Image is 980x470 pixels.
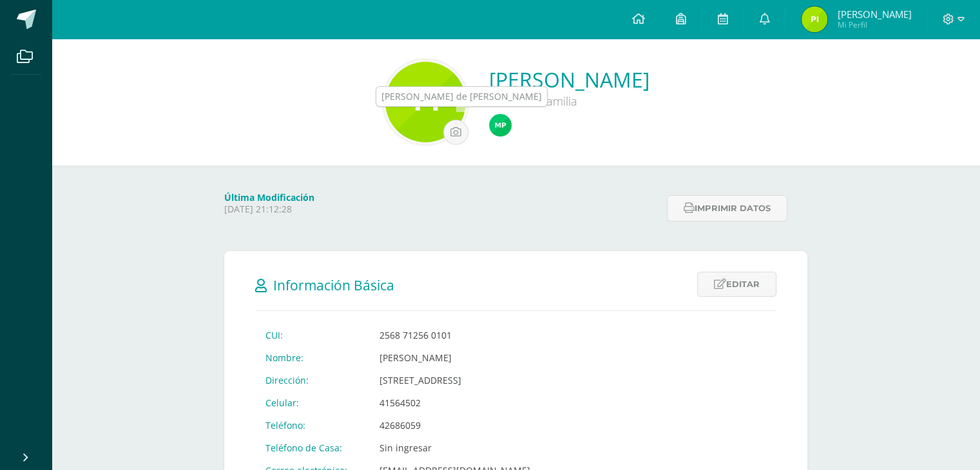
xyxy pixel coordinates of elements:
[489,66,649,93] a: [PERSON_NAME]
[385,62,466,142] img: 8d8f907c4303bb7c28d87e42577a7037.png
[369,324,541,346] td: 2568 71256 0101
[369,369,541,391] td: [STREET_ADDRESS]
[837,19,911,30] span: Mi Perfil
[369,346,541,369] td: [PERSON_NAME]
[255,437,369,459] td: Teléfono de Casa:
[273,276,394,294] span: Información Básica
[224,191,659,203] h4: Última Modificación
[255,369,369,391] td: Dirección:
[369,391,541,414] td: 41564502
[489,114,512,136] img: ccf8b6e3e2ff3a0f2e50774211b6a1cc.png
[667,195,787,221] button: Imprimir datos
[369,437,541,459] td: Sin ingresar
[802,6,827,32] img: c70bde84b00b396cf25d6b26c2840643.png
[255,324,369,346] td: CUI:
[489,93,649,109] div: Padre de Familia
[255,414,369,437] td: Teléfono:
[369,414,541,437] td: 42686059
[255,391,369,414] td: Celular:
[837,8,911,21] span: [PERSON_NAME]
[224,203,659,215] p: [DATE] 21:12:28
[697,272,776,297] a: Editar
[255,346,369,369] td: Nombre:
[381,90,542,103] div: [PERSON_NAME] de [PERSON_NAME]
